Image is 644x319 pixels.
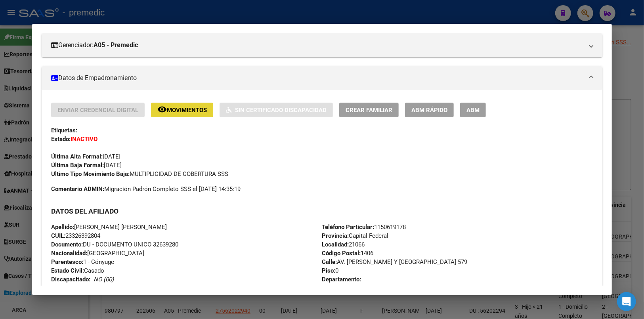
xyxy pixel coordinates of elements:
button: Crear Familiar [339,103,399,117]
strong: Comentario ADMIN: [51,185,104,193]
button: ABM Rápido [405,103,454,117]
span: Casado [51,267,104,274]
span: 0 [322,267,339,274]
span: [PERSON_NAME] [PERSON_NAME] [51,223,167,231]
span: [DATE] [51,153,120,160]
span: ABM Rápido [411,107,447,114]
span: Enviar Credencial Digital [57,107,138,114]
strong: Última Alta Formal: [51,153,103,160]
span: [GEOGRAPHIC_DATA] [51,250,144,257]
div: Open Intercom Messenger [617,292,636,311]
strong: Nacionalidad: [51,250,87,257]
span: DU - DOCUMENTO UNICO 32639280 [51,241,178,248]
span: MULTIPLICIDAD DE COBERTURA SSS [51,170,228,178]
span: ABM [466,107,480,114]
mat-expansion-panel-header: Gerenciador:A05 - Premedic [42,33,602,57]
strong: Última Baja Formal: [51,162,104,169]
strong: CUIL: [51,232,65,239]
span: 1 - Cónyuge [51,258,114,266]
span: Movimientos [167,107,207,114]
button: Enviar Credencial Digital [51,103,145,117]
span: Migración Padrón Completo SSS el [DATE] 14:35:19 [51,185,241,193]
span: AV. [PERSON_NAME] Y [GEOGRAPHIC_DATA] 579 [322,258,468,266]
button: Sin Certificado Discapacidad [220,103,333,117]
strong: Calle: [322,258,337,266]
mat-panel-title: Datos de Empadronamiento [51,73,583,83]
h3: DATOS DEL AFILIADO [51,207,593,216]
strong: Estado: [51,136,71,143]
mat-expansion-panel-header: Datos de Empadronamiento [42,66,602,90]
i: NO (00) [94,276,114,283]
button: ABM [460,103,486,117]
span: F [51,285,69,292]
span: 1150619178 [322,223,406,231]
mat-icon: remove_red_eye [157,105,167,114]
strong: Provincia: [322,232,349,239]
strong: Apellido: [51,223,74,231]
span: Crear Familiar [346,107,392,114]
button: Movimientos [151,103,213,117]
strong: Código Postal: [322,250,361,257]
strong: Documento: [51,241,83,248]
span: 1406 [322,250,374,257]
span: [DATE] [51,162,122,169]
strong: Piso: [322,267,336,274]
strong: Discapacitado: [51,276,90,283]
strong: Ultimo Tipo Movimiento Baja: [51,170,130,178]
strong: Etiquetas: [51,127,77,134]
span: Sin Certificado Discapacidad [235,107,327,114]
strong: Estado Civil: [51,267,84,274]
span: Capital Federal [322,232,389,239]
strong: INACTIVO [71,136,97,143]
mat-panel-title: Gerenciador: [51,40,583,50]
strong: Departamento: [322,276,361,283]
strong: Localidad: [322,241,349,248]
strong: Sexo: [51,285,66,292]
strong: A05 - Premedic [94,40,138,50]
strong: Parentesco: [51,258,83,266]
span: 21066 [322,241,365,248]
span: 23326392804 [51,232,100,239]
strong: Teléfono Particular: [322,223,375,231]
